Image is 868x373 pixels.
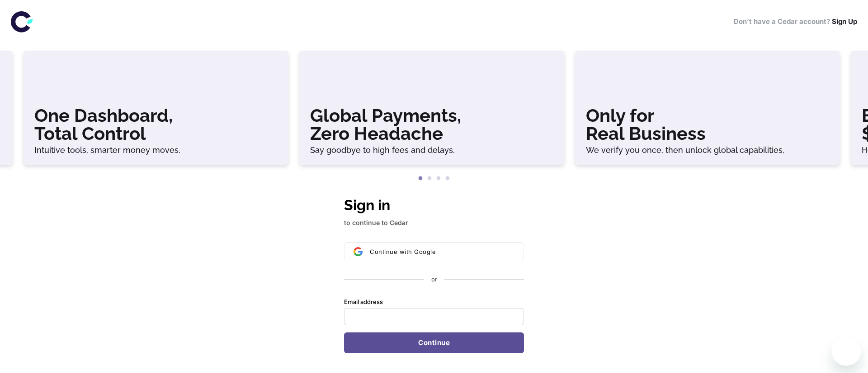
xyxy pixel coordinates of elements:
button: 1 [416,174,425,183]
button: 2 [425,174,434,183]
p: or [431,276,437,284]
h3: Only for Real Business [586,106,829,143]
h6: Intuitive tools, smarter money moves. [34,146,278,154]
button: Sign in with GoogleContinue with Google [344,242,524,261]
span: Continue with Google [370,248,436,255]
h1: Sign in [344,194,524,216]
h3: Global Payments, Zero Headache [310,106,553,143]
label: Email address [344,298,383,306]
button: 3 [434,174,443,183]
h6: Don’t have a Cedar account? [734,17,857,27]
button: 4 [443,174,452,183]
p: to continue to Cedar [344,218,524,228]
h3: One Dashboard, Total Control [34,106,278,143]
h6: We verify you once, then unlock global capabilities. [586,146,829,154]
button: Continue [344,332,524,353]
iframe: Button to launch messaging window [832,337,861,366]
img: Sign in with Google [354,247,363,256]
h6: Say goodbye to high fees and delays. [310,146,553,154]
a: Sign Up [832,17,857,26]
